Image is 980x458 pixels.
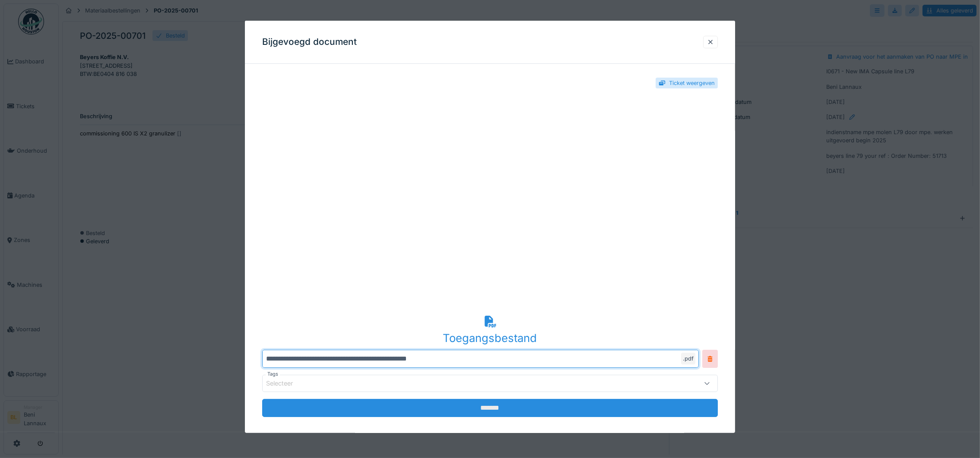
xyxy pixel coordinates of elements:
[266,370,280,378] label: Tags
[262,37,357,47] h3: Bijgevoegd document
[262,330,718,346] div: Toegangsbestand
[669,79,715,87] div: Ticket weergeven
[266,379,305,388] div: Selecteer
[681,353,695,364] div: .pdf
